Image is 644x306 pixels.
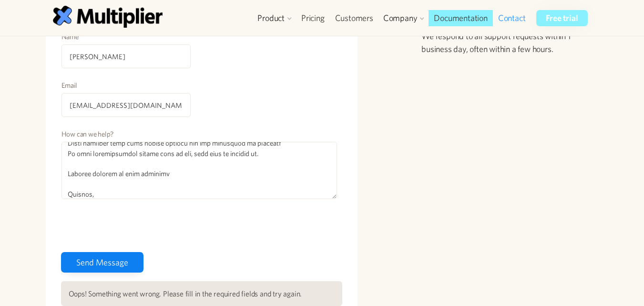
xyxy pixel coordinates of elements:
[493,10,531,26] a: Contact
[61,281,343,306] div: Contact Form failure
[61,81,191,90] label: Email
[61,252,143,273] input: Send Message
[61,129,337,139] label: How can we help?
[330,10,378,26] a: Customers
[61,32,191,42] label: Name
[429,10,492,26] a: Documentation
[61,44,191,68] input: Your name
[383,12,418,24] div: Company
[253,10,296,26] div: Product
[61,93,191,117] input: example@email.com
[61,211,206,248] iframe: reCAPTCHA
[536,10,587,26] a: Free trial
[61,32,343,276] form: Contact Form
[378,10,429,26] div: Company
[69,289,335,298] div: Oops! Something went wrong. Please fill in the required fields and try again.
[257,12,285,24] div: Product
[296,10,330,26] a: Pricing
